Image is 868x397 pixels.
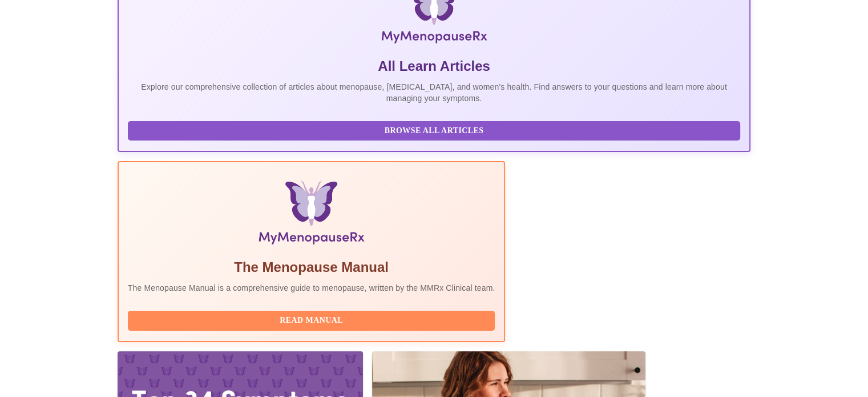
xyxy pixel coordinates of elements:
h5: The Menopause Manual [128,258,495,276]
img: Menopause Manual [186,181,437,249]
a: Browse All Articles [128,125,744,135]
span: Browse All Articles [139,124,729,138]
p: Explore our comprehensive collection of articles about menopause, [MEDICAL_DATA], and women's hea... [128,81,741,104]
button: Read Manual [128,311,495,331]
p: The Menopause Manual is a comprehensive guide to menopause, written by the MMRx Clinical team. [128,282,495,294]
button: Browse All Articles [128,121,741,141]
h5: All Learn Articles [128,57,741,75]
span: Read Manual [139,314,484,328]
a: Read Manual [128,315,498,324]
